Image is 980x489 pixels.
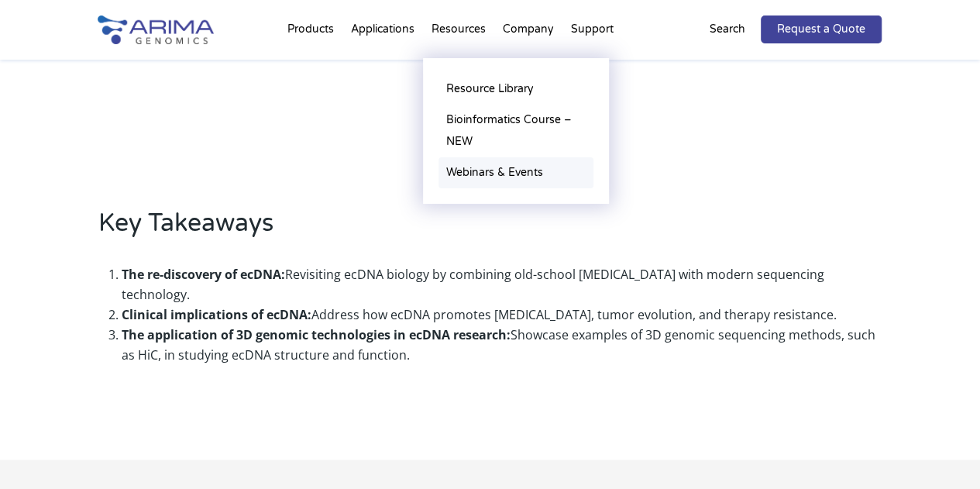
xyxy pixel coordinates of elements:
li: Showcase examples of 3D genomic sequencing methods, such as HiC, in studying ecDNA structure and ... [122,325,882,365]
a: Webinars & Events [438,157,593,188]
li: Address how ecDNA promotes [MEDICAL_DATA], tumor evolution, and therapy resistance. [122,305,882,325]
p: Search [710,19,745,40]
li: Revisiting ecDNA biology by combining old-school [MEDICAL_DATA] with modern sequencing technology. [122,264,882,305]
img: Arima-Genomics-logo [98,15,214,44]
h2: Key Takeaways [98,206,882,253]
strong: Clinical implications of ecDNA: [122,306,311,323]
a: Request a Quote [761,15,882,43]
strong: The re-discovery of ecDNA: [122,266,285,283]
a: Resource Library [438,74,593,105]
a: Bioinformatics Course – NEW [438,105,593,157]
strong: The application of 3D genomic technologies in ecDNA research: [122,326,511,343]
